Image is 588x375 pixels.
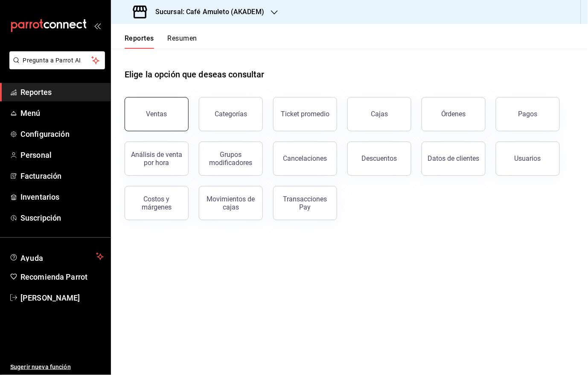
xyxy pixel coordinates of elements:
[428,154,480,162] div: Datos de clientes
[422,142,486,176] button: Datos de clientes
[279,195,332,211] div: Transacciones Pay
[20,191,104,203] span: Inventarios
[148,7,264,17] h3: Sucursal: Café Amuleto (AKADEM)
[20,271,104,283] span: Recomienda Parrot
[10,363,104,372] span: Sugerir nueva función
[168,34,197,49] button: Resumen
[518,110,538,118] div: Pagos
[199,97,263,131] button: Categorías
[20,212,104,224] span: Suscripción
[347,97,411,131] button: Cajas
[20,86,104,98] span: Reportes
[422,97,486,131] button: Órdenes
[371,110,388,118] div: Cajas
[9,51,105,69] button: Pregunta a Parrot AI
[125,142,189,176] button: Análisis de venta por hora
[347,142,411,176] button: Descuentos
[441,110,466,118] div: Órdenes
[20,292,104,304] span: [PERSON_NAME]
[283,154,327,162] div: Cancelaciones
[94,22,101,29] button: open_drawer_menu
[130,195,183,211] div: Costos y márgenes
[125,34,154,49] button: Reportes
[273,97,337,131] button: Ticket promedio
[281,110,329,118] div: Ticket promedio
[6,62,105,71] a: Pregunta a Parrot AI
[273,142,337,176] button: Cancelaciones
[20,128,104,140] span: Configuración
[20,107,104,119] span: Menú
[20,251,93,262] span: Ayuda
[496,97,560,131] button: Pagos
[125,186,189,220] button: Costos y márgenes
[125,68,265,81] h1: Elige la opción que deseas consultar
[125,97,189,131] button: Ventas
[215,110,247,118] div: Categorías
[204,195,257,211] div: Movimientos de cajas
[20,170,104,182] span: Facturación
[496,142,560,176] button: Usuarios
[515,154,541,162] div: Usuarios
[125,34,197,49] div: navigation tabs
[199,186,263,220] button: Movimientos de cajas
[199,142,263,176] button: Grupos modificadores
[130,151,183,167] div: Análisis de venta por hora
[20,149,104,161] span: Personal
[273,186,337,220] button: Transacciones Pay
[146,110,167,118] div: Ventas
[23,56,92,65] span: Pregunta a Parrot AI
[204,151,257,167] div: Grupos modificadores
[362,154,397,162] div: Descuentos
